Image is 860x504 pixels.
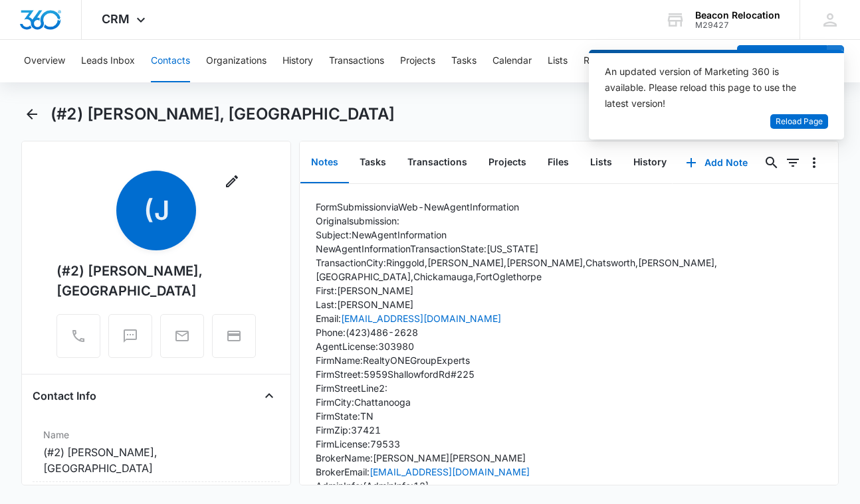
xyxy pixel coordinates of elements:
button: Projects [478,142,537,183]
button: Close [259,385,280,406]
div: Name(#2) [PERSON_NAME], [GEOGRAPHIC_DATA] [33,422,280,482]
p: Admin Info: {Admin Info:12} [316,479,822,493]
p: Firm Name: Realty ONE Group Experts [316,353,822,367]
p: Email: [316,311,822,325]
p: Firm Street Line 2: [316,381,822,395]
p: Form Submission via Web - New Agent Information [316,200,822,214]
div: An updated version of Marketing 360 is available. Please reload this page to use the latest version! [605,64,812,112]
a: [EMAIL_ADDRESS][DOMAIN_NAME] [341,313,501,324]
button: Tasks [451,40,477,82]
button: Lists [580,142,623,183]
p: New Agent Information Transaction State: [US_STATE] [316,242,822,256]
p: Subject: New Agent Information [316,228,822,242]
button: History [282,40,313,82]
p: Firm Zip: 37421 [316,423,822,437]
button: Reports [584,40,617,82]
button: Leads Inbox [81,40,135,82]
button: History [623,142,677,183]
p: Firm State: TN [316,409,822,423]
button: Search... [761,152,782,173]
p: Firm License: 79533 [316,437,822,451]
p: Phone: (423) 486-2628 [316,325,822,339]
button: Organizations [206,40,267,82]
button: Add Contact [737,45,827,77]
p: Firm City: Chattanooga [316,395,822,409]
button: Tasks [349,142,397,183]
p: First: [PERSON_NAME] [316,284,822,297]
button: Transactions [397,142,478,183]
button: Overflow Menu [804,152,825,173]
label: Name [43,428,269,442]
button: Add Note [673,147,761,179]
button: Reload Page [770,114,828,129]
h1: (#2) [PERSON_NAME], [GEOGRAPHIC_DATA] [51,104,395,124]
button: Overview [24,40,65,82]
p: Broker Name: [PERSON_NAME] [PERSON_NAME] [316,451,822,465]
button: Lists [548,40,568,82]
p: Firm Street: 5959 Shallowford Rd #225 [316,367,822,381]
span: CRM [102,12,130,26]
span: Reload Page [776,116,823,128]
button: Transactions [329,40,384,82]
p: Broker Email: [316,465,822,479]
a: [EMAIL_ADDRESS][DOMAIN_NAME] [370,466,530,477]
h4: Contact Info [33,388,96,404]
div: (#2) [PERSON_NAME], [GEOGRAPHIC_DATA] [56,261,256,301]
div: account id [695,21,780,30]
dd: (#2) [PERSON_NAME], [GEOGRAPHIC_DATA] [43,444,269,476]
button: Contacts [151,40,190,82]
p: Transaction City: Ringgold, [PERSON_NAME], [PERSON_NAME], Chatsworth, [PERSON_NAME], [GEOGRAPHIC_... [316,256,822,284]
p: Original submission: [316,214,822,228]
button: Projects [400,40,435,82]
button: Notes [300,142,349,183]
button: Filters [782,152,804,173]
p: Last: [PERSON_NAME] [316,297,822,311]
button: Calendar [492,40,532,82]
div: account name [695,10,780,21]
button: Back [21,104,42,125]
span: (J [116,171,196,250]
button: Settings [633,40,669,82]
button: Files [537,142,580,183]
p: Agent License: 303980 [316,339,822,353]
